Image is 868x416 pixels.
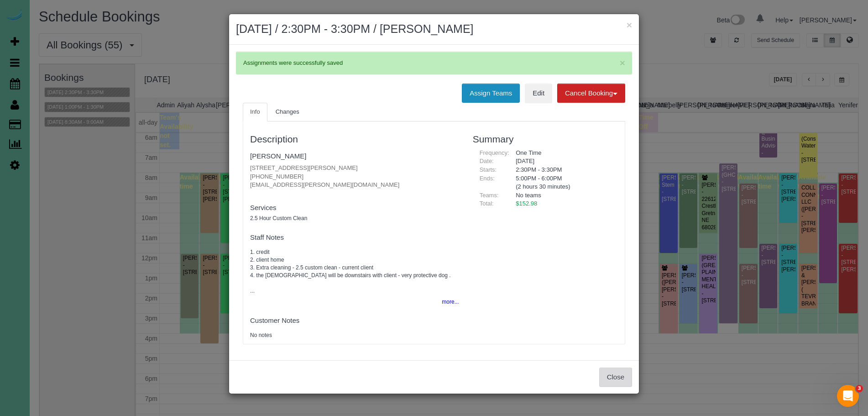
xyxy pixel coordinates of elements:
div: 5:00PM - 6:00PM (2 hours 30 minutes) [509,174,618,191]
span: $152.98 [516,200,537,207]
span: Ends: [480,175,495,182]
span: No teams [516,192,541,199]
h2: [DATE] / 2:30PM - 3:30PM / [PERSON_NAME] [236,21,632,37]
span: Changes [276,108,299,115]
span: Total: [480,200,494,207]
button: Close [599,368,632,387]
a: Changes [268,103,307,121]
span: Teams: [480,192,499,199]
pre: No notes [250,332,459,339]
h4: Staff Notes [250,234,459,242]
iframe: Intercom live chat [837,385,859,407]
button: × [627,20,632,30]
div: 2:30PM - 3:30PM [509,166,618,174]
span: Starts: [480,166,497,173]
a: Edit [525,84,552,103]
a: [PERSON_NAME] [250,152,306,160]
pre: 1. credit 2. client home 3. Extra cleaning - 2.5 custom clean - current client 4. the [DEMOGRAPHI... [250,248,459,295]
h4: Customer Notes [250,317,459,325]
span: Frequency: [480,149,509,156]
h4: Services [250,204,459,212]
button: Close [620,58,625,68]
a: Info [243,103,267,121]
span: 3 [856,385,863,392]
h3: Summary [473,134,618,144]
h5: 2.5 Hour Custom Clean [250,216,459,221]
p: [STREET_ADDRESS][PERSON_NAME] [PHONE_NUMBER] [EMAIL_ADDRESS][PERSON_NAME][DOMAIN_NAME] [250,164,459,190]
button: Cancel Booking [557,84,625,103]
button: Assign Teams [462,84,520,103]
span: Info [250,108,260,115]
div: [DATE] [509,157,618,166]
h3: Description [250,134,459,144]
span: Date: [480,158,494,164]
p: Assignments were successfully saved [243,59,616,68]
span: × [620,58,625,68]
button: more... [436,295,459,309]
div: One Time [509,149,618,158]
